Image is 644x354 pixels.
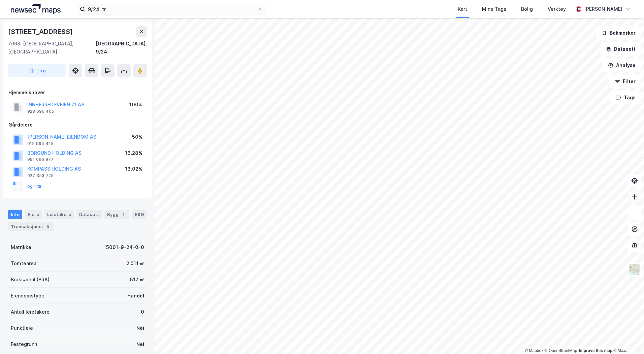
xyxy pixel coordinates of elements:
[458,5,467,13] div: Kart
[104,210,129,219] div: Bygg
[45,223,52,230] div: 5
[610,322,644,354] iframe: Chat Widget
[482,5,506,13] div: Mine Tags
[602,59,641,72] button: Analyse
[141,308,144,316] div: 0
[76,210,102,219] div: Datasett
[600,42,641,56] button: Datasett
[610,91,641,104] button: Tags
[579,348,612,353] a: Improve this map
[27,157,54,162] div: 991 066 977
[8,210,22,219] div: Info
[25,210,42,219] div: Eiere
[85,4,257,14] input: Søk på adresse, matrikkel, gårdeiere, leietakere eller personer
[130,276,144,284] div: 517 ㎡
[628,263,641,276] img: Z
[11,276,50,284] div: Bruksareal (BRA)
[11,308,50,316] div: Antall leietakere
[132,133,142,141] div: 50%
[11,292,44,300] div: Eiendomstype
[525,348,543,353] a: Mapbox
[548,5,566,13] div: Verktøy
[11,243,33,251] div: Matrikkel
[126,259,144,268] div: 2 011 ㎡
[11,324,33,332] div: Punktleie
[8,26,74,37] div: [STREET_ADDRESS]
[545,348,577,353] a: OpenStreetMap
[129,101,142,109] div: 100%
[120,211,127,218] div: 1
[106,243,144,251] div: 5001-9-24-0-0
[27,109,54,114] div: 928 696 405
[96,40,147,56] div: [GEOGRAPHIC_DATA], 9/24
[8,222,54,231] div: Transaksjoner
[596,26,641,40] button: Bokmerker
[610,322,644,354] div: Kontrollprogram for chat
[521,5,533,13] div: Bolig
[584,5,622,13] div: [PERSON_NAME]
[127,292,144,300] div: Handel
[609,75,641,88] button: Filter
[27,141,54,146] div: 915 994 415
[11,340,37,348] div: Festegrunn
[132,210,147,219] div: ESG
[125,149,142,157] div: 16.28%
[44,210,74,219] div: Leietakere
[8,88,147,97] div: Hjemmelshaver
[8,40,96,56] div: 7068, [GEOGRAPHIC_DATA], [GEOGRAPHIC_DATA]
[8,64,66,77] button: Tag
[136,340,144,348] div: Nei
[125,165,142,173] div: 13.02%
[27,173,54,178] div: 927 353 725
[136,324,144,332] div: Nei
[11,4,61,14] img: logo.a4113a55bc3d86da70a041830d287a7e.svg
[8,121,147,129] div: Gårdeiere
[11,259,38,268] div: Tomteareal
